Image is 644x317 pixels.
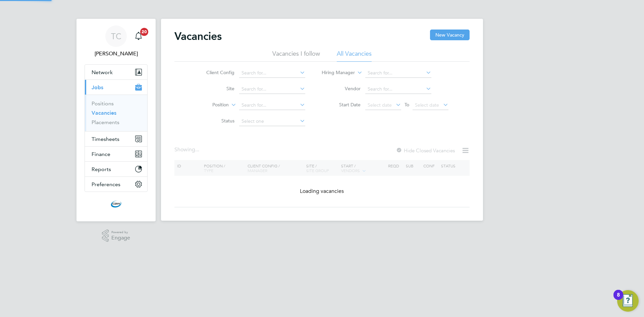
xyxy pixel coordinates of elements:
[617,290,639,312] button: Open Resource Center, 8 new notifications
[132,25,145,47] a: 20
[316,69,355,76] label: Hiring Manager
[92,69,113,75] span: Network
[196,69,234,75] label: Client Config
[239,85,305,94] input: Search for...
[76,19,156,221] nav: Main navigation
[365,68,431,78] input: Search for...
[92,110,116,116] a: Vacancies
[322,102,361,108] label: Start Date
[85,162,147,176] button: Reports
[85,131,147,146] button: Timesheets
[174,30,222,43] h2: Vacancies
[111,235,130,241] span: Engage
[92,166,111,172] span: Reports
[365,85,431,94] input: Search for...
[402,100,411,109] span: To
[92,84,103,91] span: Jobs
[430,30,470,40] button: New Vacancy
[102,229,130,242] a: Powered byEngage
[85,65,147,80] button: Network
[396,147,455,154] label: Hide Closed Vacancies
[140,28,148,36] span: 20
[368,102,392,108] span: Select date
[85,199,148,209] a: Go to home page
[92,181,120,188] span: Preferences
[111,229,130,235] span: Powered by
[190,102,229,108] label: Position
[85,147,147,161] button: Finance
[239,117,305,126] input: Select one
[196,86,234,92] label: Site
[195,146,199,153] span: ...
[111,199,121,209] img: cbwstaffingsolutions-logo-retina.png
[85,177,147,192] button: Preferences
[272,50,320,62] li: Vacancies I follow
[85,80,147,95] button: Jobs
[322,86,361,92] label: Vendor
[111,32,121,41] span: TC
[196,118,234,124] label: Status
[85,95,147,131] div: Jobs
[617,295,620,304] div: 8
[239,68,305,78] input: Search for...
[85,50,148,58] span: Tom Cheek
[92,136,119,142] span: Timesheets
[239,101,305,110] input: Search for...
[92,100,114,107] a: Positions
[85,25,148,58] a: TC[PERSON_NAME]
[92,151,110,157] span: Finance
[174,146,201,153] div: Showing
[92,119,119,125] a: Placements
[415,102,439,108] span: Select date
[337,50,372,62] li: All Vacancies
